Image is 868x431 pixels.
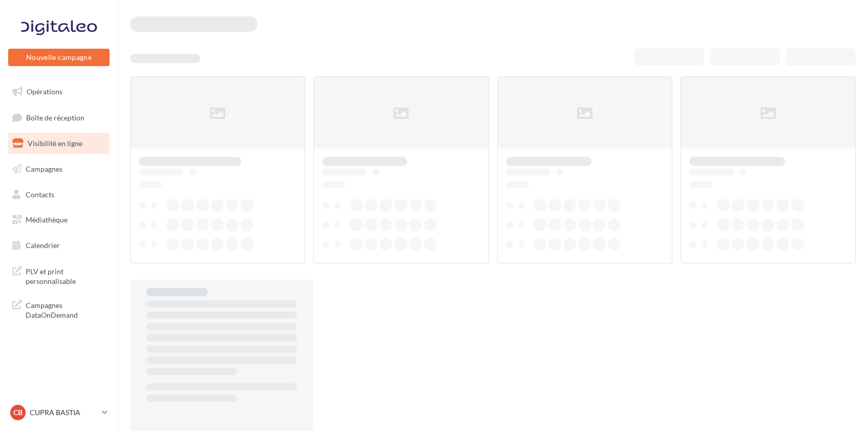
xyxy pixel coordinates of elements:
a: Boîte de réception [6,107,112,129]
span: Campagnes DataOnDemand [26,298,105,320]
a: Opérations [6,81,112,102]
span: PLV et print personnalisable [26,264,105,286]
button: Nouvelle campagne [8,49,110,66]
span: Opérations [27,87,62,96]
a: Campagnes DataOnDemand [6,294,112,324]
span: CB [13,407,23,418]
a: Contacts [6,184,112,206]
span: Boîte de réception [26,113,84,121]
span: Contacts [26,190,54,198]
span: Campagnes [26,165,62,173]
a: Calendrier [6,235,112,256]
a: CB CUPRA BASTIA [8,403,110,422]
a: Campagnes [6,158,112,180]
a: Médiathèque [6,209,112,231]
span: Calendrier [26,241,60,250]
p: CUPRA BASTIA [30,407,98,418]
span: Médiathèque [26,215,68,224]
span: Visibilité en ligne [28,139,82,148]
a: PLV et print personnalisable [6,260,112,291]
a: Visibilité en ligne [6,133,112,154]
